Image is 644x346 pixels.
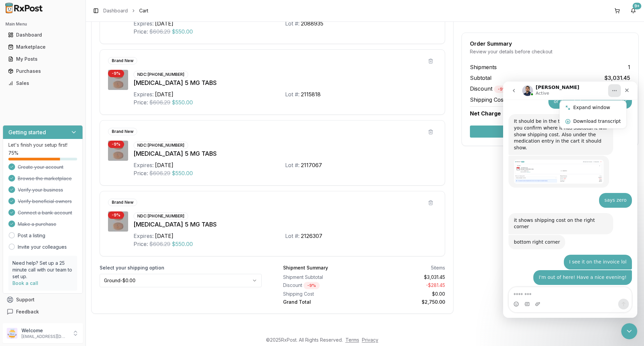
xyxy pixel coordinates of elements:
[133,90,154,98] div: Expires:
[133,78,437,88] div: [MEDICAL_DATA] 5 MG TABS
[108,70,124,77] div: - 9 %
[3,30,83,40] button: Dashboard
[3,294,83,306] button: Support
[283,274,362,281] div: Shipment Subtotal
[8,128,46,136] h3: Getting started
[133,19,154,28] div: Expires:
[283,291,362,297] div: Shipping Cost
[367,282,445,289] div: - $281.45
[494,86,510,93] div: - 9 %
[8,32,77,38] div: Dashboard
[133,28,148,36] div: Price:
[108,70,128,90] img: Eliquis 5 MG TABS
[633,3,641,9] div: 9+
[18,187,63,193] span: Verify your business
[285,161,300,169] div: Lot #:
[285,19,300,28] div: Lot #:
[362,337,378,343] a: Privacy
[21,327,68,334] p: Welcome
[108,211,124,219] div: - 9 %
[8,142,77,148] p: Let's finish your setup first!
[133,161,154,169] div: Expires:
[172,240,193,248] span: $550.00
[5,77,80,89] a: Sales
[133,212,188,220] div: NDC: [PHONE_NUMBER]
[133,232,154,240] div: Expires:
[18,175,72,182] span: Browse the marketplace
[5,21,80,27] h2: Main Menu
[621,323,637,339] iframe: Intercom live chat
[367,299,445,305] div: $2,750.00
[345,337,359,343] a: Terms
[285,232,300,240] div: Lot #:
[3,306,83,318] button: Feedback
[628,63,630,71] span: 1
[155,161,173,169] div: [DATE]
[8,56,77,62] div: My Posts
[283,264,328,271] div: Shipment Summary
[133,220,437,229] div: [MEDICAL_DATA] 5 MG TABS
[8,68,77,75] div: Purchases
[5,65,80,77] a: Purchases
[470,85,510,92] span: Discount
[3,54,83,64] button: My Posts
[100,264,262,271] label: Select your shipping option
[470,110,501,117] span: Net Charge
[470,63,497,71] span: Shipments
[149,169,170,177] span: $606.29
[3,3,46,13] img: RxPost Logo
[133,169,148,177] div: Price:
[133,98,148,106] div: Price:
[304,282,320,289] div: - 9 %
[155,232,173,240] div: [DATE]
[108,128,137,135] div: Brand New
[604,74,630,82] span: $3,031.45
[3,42,83,52] button: Marketplace
[470,48,630,55] div: Review your details before checkout
[367,291,445,297] div: $0.00
[3,78,83,89] button: Sales
[18,232,45,239] a: Post a listing
[628,5,639,16] button: 9+
[3,66,83,77] button: Purchases
[7,328,17,339] img: User avatar
[133,142,188,149] div: NDC: [PHONE_NUMBER]
[18,221,56,228] span: Make a purchase
[8,44,77,50] div: Marketplace
[301,161,322,169] div: 2117067
[103,7,128,14] a: Dashboard
[149,240,170,248] span: $606.29
[108,141,124,148] div: - 9 %
[18,244,67,250] a: Invite your colleagues
[12,280,38,286] a: Book a call
[103,7,148,14] nav: breadcrumb
[139,7,148,14] span: Cart
[149,98,170,106] span: $606.29
[149,28,170,36] span: $606.29
[470,96,505,104] span: Shipping Cost
[133,240,148,248] div: Price:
